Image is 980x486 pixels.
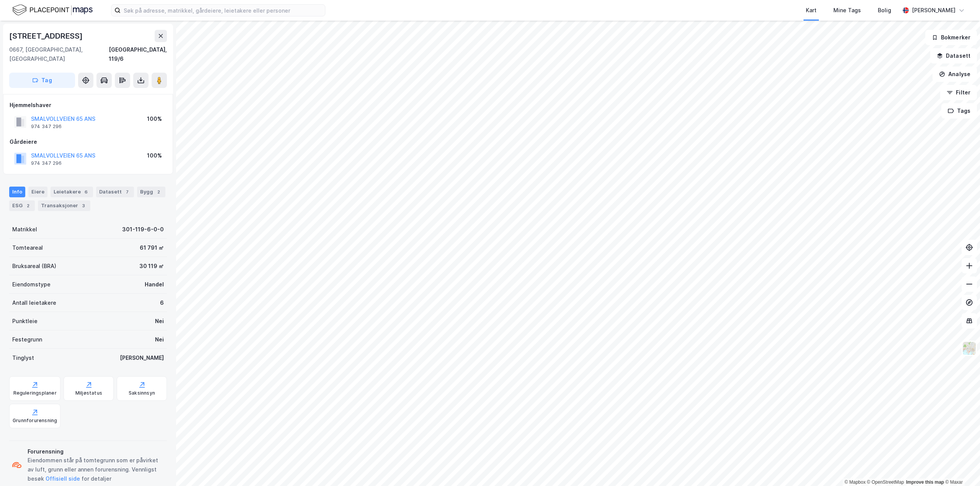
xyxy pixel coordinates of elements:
[12,335,42,344] div: Festegrunn
[906,479,944,485] a: Improve this map
[122,225,164,234] div: 301-119-6-0-0
[155,335,164,344] div: Nei
[9,187,25,197] div: Info
[28,187,47,197] div: Eiere
[12,243,43,252] div: Tomteareal
[123,188,131,196] div: 7
[28,456,164,483] div: Eiendommen står på tomtegrunn som er påvirket av luft, grunn eller annen forurensning. Vennligst ...
[942,449,980,486] iframe: Chat Widget
[933,67,977,82] button: Analyse
[80,202,87,210] div: 3
[878,6,891,15] div: Bolig
[129,390,155,396] div: Saksinnsyn
[912,6,955,15] div: [PERSON_NAME]
[109,45,167,63] div: [GEOGRAPHIC_DATA], 119/6
[9,73,75,88] button: Tag
[12,298,56,307] div: Antall leietakere
[139,262,164,271] div: 30 119 ㎡
[140,243,164,252] div: 61 791 ㎡
[9,45,109,63] div: 0667, [GEOGRAPHIC_DATA], [GEOGRAPHIC_DATA]
[31,124,62,130] div: 974 347 296
[75,390,102,396] div: Miljøstatus
[867,479,904,485] a: OpenStreetMap
[12,353,34,362] div: Tinglyst
[38,200,90,211] div: Transaksjoner
[806,6,817,15] div: Kart
[962,341,977,356] img: Z
[160,298,164,307] div: 6
[12,225,37,234] div: Matrikkel
[155,188,162,196] div: 2
[10,101,167,110] div: Hjemmelshaver
[147,114,162,124] div: 100%
[940,85,977,100] button: Filter
[9,30,84,42] div: [STREET_ADDRESS]
[145,280,164,289] div: Handel
[9,200,35,211] div: ESG
[31,160,62,166] div: 974 347 296
[844,479,866,485] a: Mapbox
[13,390,57,396] div: Reguleringsplaner
[147,151,162,160] div: 100%
[12,280,51,289] div: Eiendomstype
[930,48,977,63] button: Datasett
[82,188,90,196] div: 6
[96,187,134,197] div: Datasett
[120,353,164,362] div: [PERSON_NAME]
[13,418,57,424] div: Grunnforurensning
[51,187,93,197] div: Leietakere
[925,30,977,45] button: Bokmerker
[155,317,164,326] div: Nei
[24,202,32,210] div: 2
[833,6,861,15] div: Mine Tags
[121,5,325,16] input: Søk på adresse, matrikkel, gårdeiere, leietakere eller personer
[137,187,165,197] div: Bygg
[942,449,980,486] div: Kontrollprogram for chat
[941,103,977,119] button: Tags
[12,317,38,326] div: Punktleie
[12,262,56,271] div: Bruksareal (BRA)
[12,3,93,17] img: logo.f888ab2527a4732fd821a326f86c7f29.svg
[28,447,164,456] div: Forurensning
[10,137,167,146] div: Gårdeiere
